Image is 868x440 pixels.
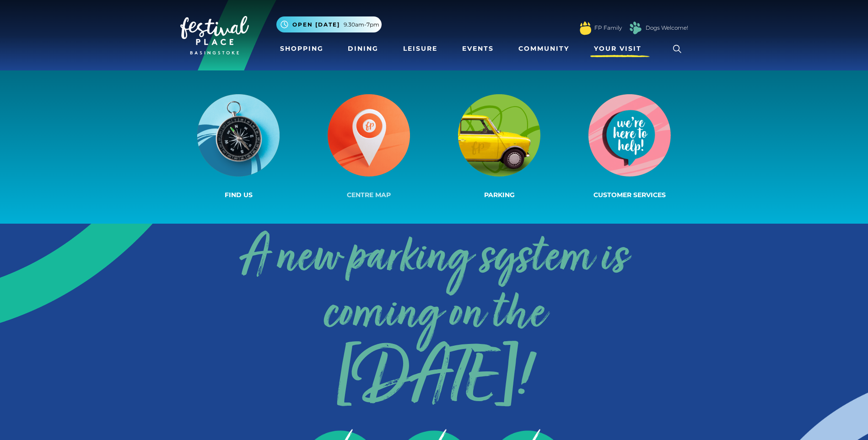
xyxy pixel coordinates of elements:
[276,16,382,32] button: Open [DATE] 9.30am-7pm
[180,16,249,54] img: Festival Place Logo
[565,92,695,202] a: Customer Services
[458,40,497,57] a: Events
[590,40,650,57] a: Your Visit
[292,21,340,29] span: Open [DATE]
[344,21,379,29] span: 9.30am-7pm
[593,191,666,199] span: Customer Services
[180,223,688,406] a: A new parking system is coming on the[DATE]!
[594,44,642,54] span: Your Visit
[646,24,688,32] a: Dogs Welcome!
[347,191,391,199] span: Centre Map
[515,40,573,57] a: Community
[173,92,304,202] a: Find us
[344,40,382,57] a: Dining
[180,355,688,406] span: [DATE]!
[434,92,565,202] a: Parking
[594,24,622,32] a: FP Family
[225,191,253,199] span: Find us
[399,40,441,57] a: Leisure
[484,191,515,199] span: Parking
[276,40,327,57] a: Shopping
[304,92,434,202] a: Centre Map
